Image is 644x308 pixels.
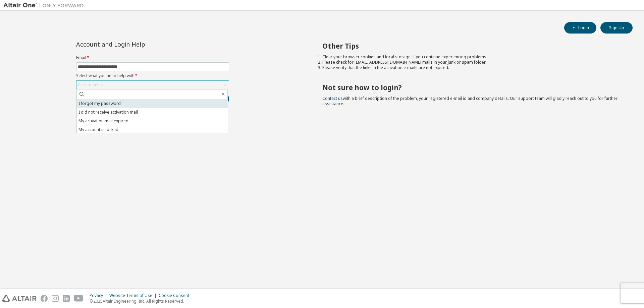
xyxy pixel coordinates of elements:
[77,99,228,108] li: I forgot my password
[76,42,199,47] div: Account and Login Help
[322,96,618,107] span: with a brief description of the problem, your registered e-mail id and company details. Our suppo...
[600,22,633,34] button: Sign Up
[322,65,621,70] li: Please verify that the links in the activation e-mails are not expired.
[322,83,621,92] h2: Not sure how to login?
[52,295,59,302] img: instagram.svg
[76,55,229,60] label: Email
[322,54,621,60] li: Clear your browser cookies and local storage, if you continue experiencing problems.
[41,295,48,302] img: facebook.svg
[322,96,343,101] a: Contact us
[63,295,70,302] img: linkedin.svg
[322,60,621,65] li: Please check for [EMAIL_ADDRESS][DOMAIN_NAME] mails in your junk or spam folder.
[90,293,109,298] div: Privacy
[74,295,84,302] img: youtube.svg
[322,42,621,50] h2: Other Tips
[90,298,193,304] p: © 2025 Altair Engineering, Inc. All Rights Reserved.
[76,81,229,89] div: Click to select
[76,73,229,78] label: Select what you need help with
[2,295,37,302] img: altair_logo.svg
[78,82,104,87] div: Click to select
[159,293,193,298] div: Cookie Consent
[109,293,159,298] div: Website Terms of Use
[3,2,87,9] img: Altair One
[564,22,596,34] button: Login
